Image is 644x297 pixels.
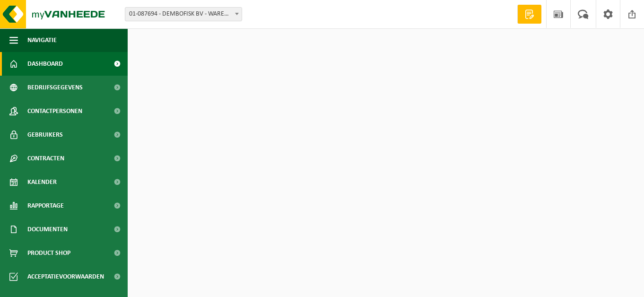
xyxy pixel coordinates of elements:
span: Contactpersonen [27,99,82,123]
span: Rapportage [27,194,64,218]
span: Kalender [27,170,57,194]
span: Acceptatievoorwaarden [27,265,104,288]
span: 01-087694 - DEMBOFISK BV - WAREGEM [125,7,242,21]
span: Gebruikers [27,123,63,147]
span: Bedrijfsgegevens [27,76,83,99]
span: Contracten [27,147,64,170]
span: Documenten [27,218,68,241]
span: 01-087694 - DEMBOFISK BV - WAREGEM [125,8,242,21]
span: Product Shop [27,241,70,265]
span: Navigatie [27,28,57,52]
span: Dashboard [27,52,63,76]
